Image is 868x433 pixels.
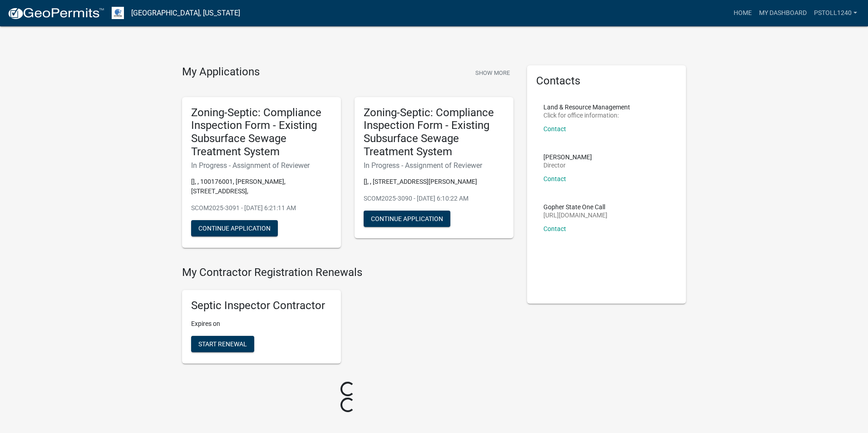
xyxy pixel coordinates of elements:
p: [PERSON_NAME] [543,154,592,160]
a: pstoll1240 [810,5,861,22]
p: SCOM2025-3091 - [DATE] 6:21:11 AM [191,203,332,213]
a: Contact [543,175,566,182]
button: Start Renewal [191,336,254,352]
p: [], , [STREET_ADDRESS][PERSON_NAME] [364,177,504,187]
wm-registration-list-section: My Contractor Registration Renewals [182,266,513,371]
p: SCOM2025-3090 - [DATE] 6:10:22 AM [364,194,504,203]
button: Continue Application [364,211,450,227]
h5: Zoning-Septic: Compliance Inspection Form - Existing Subsurface Sewage Treatment System [364,106,504,158]
h4: My Contractor Registration Renewals [182,266,513,279]
a: [GEOGRAPHIC_DATA], [US_STATE] [131,5,240,21]
img: Otter Tail County, Minnesota [112,7,124,19]
p: Gopher State One Call [543,204,607,210]
h6: In Progress - Assignment of Reviewer [364,161,504,170]
a: Home [730,5,755,22]
h4: My Applications [182,65,260,79]
h5: Zoning-Septic: Compliance Inspection Form - Existing Subsurface Sewage Treatment System [191,106,332,158]
button: Continue Application [191,220,278,236]
p: Director [543,162,592,168]
p: Expires on [191,319,332,329]
a: Contact [543,125,566,133]
button: Show More [472,65,513,80]
p: [], , 100176001, [PERSON_NAME], [STREET_ADDRESS], [191,177,332,196]
p: Click for office information: [543,112,630,118]
h6: In Progress - Assignment of Reviewer [191,161,332,170]
a: Contact [543,225,566,232]
h5: Septic Inspector Contractor [191,299,332,312]
p: Land & Resource Management [543,104,630,110]
h5: Contacts [536,74,677,88]
p: [URL][DOMAIN_NAME] [543,212,607,218]
a: My Dashboard [755,5,810,22]
span: Start Renewal [198,340,247,348]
